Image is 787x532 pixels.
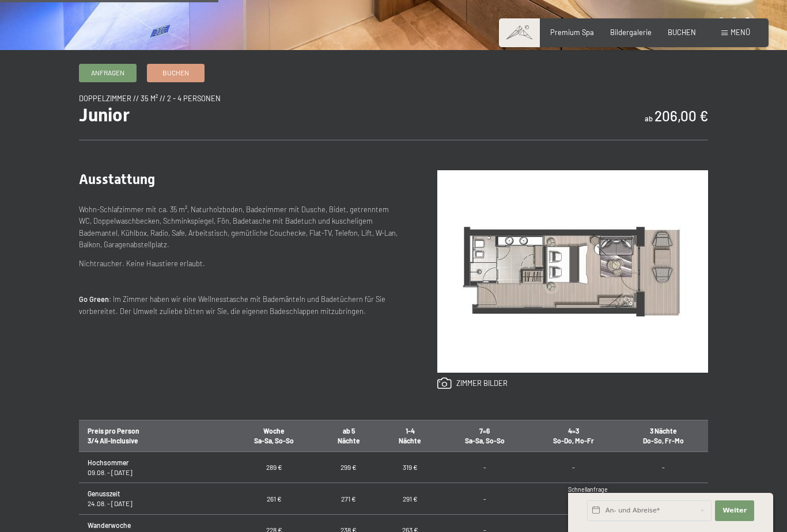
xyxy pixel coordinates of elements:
[318,483,379,515] td: 271 €
[437,170,708,373] img: Junior
[79,258,400,269] p: Nichtraucher. Keine Haustiere erlaubt.
[722,506,747,515] span: Weiter
[79,294,109,304] strong: Go Green
[147,64,204,82] a: Buchen
[528,483,618,515] td: -
[88,489,120,497] strong: Genusszeit
[379,420,440,452] th: 1-4 Nächte
[715,500,754,521] button: Weiter
[79,94,221,103] span: Doppelzimmer // 35 m² // 2 - 4 Personen
[550,28,594,37] a: Premium Spa
[318,420,379,452] th: ab 5 Nächte
[230,483,318,515] td: 261 €
[79,204,400,251] p: Wohn-Schlafzimmer mit ca. 35 m², Naturholzboden, Badezimmer mit Dusche, Bidet, getrenntem WC, Dop...
[568,486,608,493] span: Schnellanfrage
[528,451,618,483] td: -
[79,104,130,126] span: Junior
[80,64,136,82] a: Anfragen
[318,451,379,483] td: 299 €
[645,114,653,123] span: ab
[230,420,318,452] th: Woche Sa-Sa, So-So
[731,28,750,37] span: Menü
[441,420,529,452] th: 7=6 Sa-Sa, So-So
[379,451,440,483] td: 319 €
[379,483,440,515] td: 291 €
[654,108,708,124] b: 206,00 €
[88,521,131,529] strong: Wanderwoche
[441,451,529,483] td: -
[668,28,696,37] a: BUCHEN
[618,420,708,452] th: 3 Nächte Do-So, Fr-Mo
[79,293,400,317] p: : Im Zimmer haben wir eine Wellnesstasche mit Bademänteln und Badetüchern für Sie vorbereitet. De...
[79,420,230,452] th: Preis pro Person 3/4 All-Inclusive
[618,483,708,515] td: -
[610,28,652,37] a: Bildergalerie
[79,483,230,515] td: 24.08. - [DATE]
[528,420,618,452] th: 4=3 So-Do, Mo-Fr
[618,451,708,483] td: -
[79,451,230,483] td: 09.08. - [DATE]
[91,68,124,78] span: Anfragen
[441,483,529,515] td: -
[79,171,155,187] span: Ausstattung
[162,68,189,78] span: Buchen
[88,458,128,466] strong: Hochsommer
[230,451,318,483] td: 289 €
